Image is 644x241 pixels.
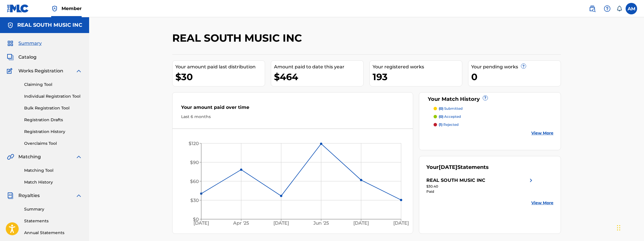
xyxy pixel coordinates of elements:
[274,70,363,83] div: $464
[434,122,554,127] a: (1) rejected
[190,198,199,203] tspan: $30
[75,68,82,74] img: expand
[426,177,485,184] div: REAL SOUTH MUSIC INC
[62,5,82,12] span: Member
[7,4,29,13] img: MLC Logo
[439,114,461,119] p: accepted
[24,206,82,212] a: Summary
[190,160,199,165] tspan: $90
[426,95,554,103] div: Your Match History
[439,164,457,170] span: [DATE]
[274,63,363,70] div: Amount paid to date this year
[24,167,82,173] a: Matching Tool
[483,96,488,100] span: ?
[18,153,41,160] span: Matching
[601,3,613,14] div: Help
[190,179,199,184] tspan: $60
[24,230,82,236] a: Annual Statements
[439,106,463,111] p: submitted
[373,70,462,83] div: 193
[24,117,82,123] a: Registration Drafts
[181,104,404,114] div: Your amount paid over time
[628,156,644,202] iframe: Resource Center
[24,179,82,185] a: Match History
[426,189,534,194] div: Paid
[24,129,82,135] a: Registration History
[434,114,554,119] a: (0) accepted
[18,68,63,74] span: Works Registration
[313,221,329,226] tspan: Jun '25
[521,64,526,68] span: ?
[7,68,14,74] img: Works Registration
[172,32,305,45] h2: REAL SOUTH MUSIC INC
[24,105,82,111] a: Bulk Registration Tool
[626,3,637,14] div: User Menu
[439,114,443,119] span: (0)
[175,63,265,70] div: Your amount paid last distribution
[75,192,82,199] img: expand
[439,122,442,127] span: (1)
[373,63,462,70] div: Your registered works
[189,141,199,146] tspan: $120
[24,218,82,224] a: Statements
[181,114,404,120] div: Last 6 months
[24,140,82,146] a: Overclaims Tool
[18,192,40,199] span: Royalties
[426,177,534,194] a: REAL SOUTH MUSIC INCright chevron icon$30.40Paid
[233,221,249,226] tspan: Apr '25
[528,177,534,184] img: right chevron icon
[7,22,14,29] img: Accounts
[394,221,409,226] tspan: [DATE]
[616,6,622,11] div: Notifications
[7,40,14,47] img: Summary
[471,70,561,83] div: 0
[18,54,37,61] span: Catalog
[426,163,489,171] div: Your Statements
[434,106,554,111] a: (0) submitted
[24,82,82,88] a: Claiming Tool
[531,130,553,136] a: View More
[193,217,199,222] tspan: $0
[18,40,42,47] span: Summary
[604,5,611,12] img: help
[7,192,14,199] img: Royalties
[7,153,14,160] img: Matching
[7,40,42,47] a: SummarySummary
[615,213,644,241] iframe: Chat Widget
[7,54,37,61] a: CatalogCatalog
[17,22,82,28] h5: REAL SOUTH MUSIC INC
[439,122,459,127] p: rejected
[51,5,58,12] img: Top Rightsholder
[7,54,14,61] img: Catalog
[471,63,561,70] div: Your pending works
[589,5,596,12] img: search
[75,153,82,160] img: expand
[439,106,443,111] span: (0)
[273,221,289,226] tspan: [DATE]
[175,70,265,83] div: $30
[586,3,598,14] a: Public Search
[617,219,620,236] div: Drag
[426,184,534,189] div: $30.40
[24,93,82,99] a: Individual Registration Tool
[353,221,369,226] tspan: [DATE]
[531,200,553,206] a: View More
[193,221,209,226] tspan: [DATE]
